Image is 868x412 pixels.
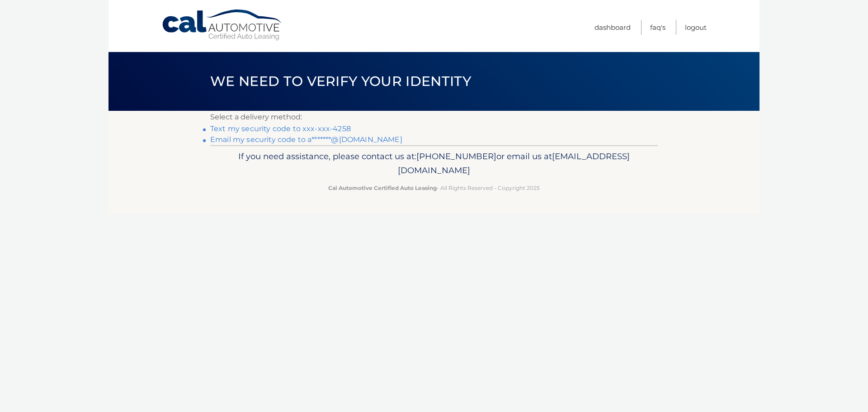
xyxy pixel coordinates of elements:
p: - All Rights Reserved - Copyright 2025 [216,183,652,193]
strong: Cal Automotive Certified Auto Leasing [328,185,437,191]
span: We need to verify your identity [210,73,471,90]
a: Email my security code to a*******@[DOMAIN_NAME] [210,135,402,144]
a: Logout [685,20,707,35]
a: Text my security code to xxx-xxx-4258 [210,124,351,133]
p: Select a delivery method: [210,111,658,123]
p: If you need assistance, please contact us at: or email us at [216,149,652,178]
span: [PHONE_NUMBER] [416,151,496,161]
a: FAQ's [650,20,665,35]
a: Dashboard [594,20,631,35]
a: Cal Automotive [161,9,283,41]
